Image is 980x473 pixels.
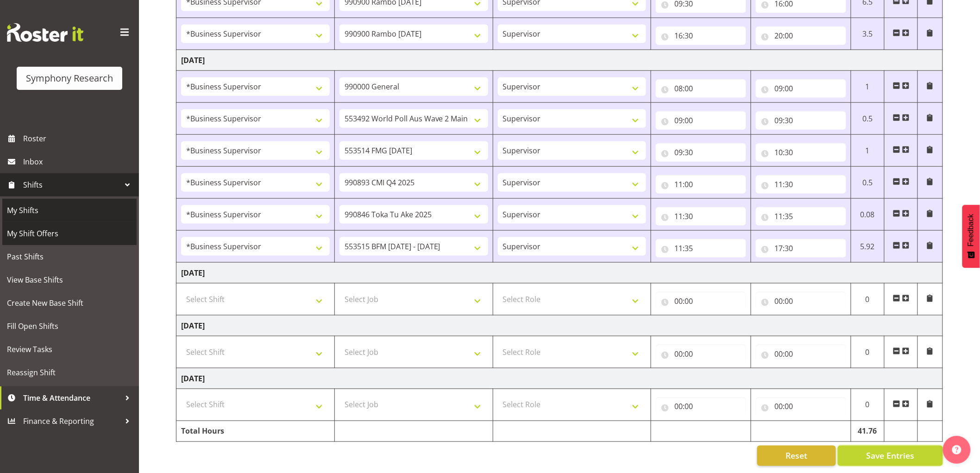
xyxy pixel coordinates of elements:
[656,207,746,226] input: Click to select...
[756,397,846,416] input: Click to select...
[23,414,120,428] span: Finance & Reporting
[176,315,943,336] td: [DATE]
[967,214,975,246] span: Feedback
[7,366,132,379] span: Reassign Shift
[656,175,746,194] input: Click to select...
[7,250,132,264] span: Past Shifts
[2,245,137,268] a: Past Shifts
[756,207,846,226] input: Click to select...
[2,222,137,245] a: My Shift Offers
[656,292,746,310] input: Click to select...
[851,389,885,421] td: 0
[656,345,746,363] input: Click to select...
[756,175,846,194] input: Click to select...
[656,397,746,416] input: Click to select...
[26,71,113,85] div: Symphony Research
[176,50,943,71] td: [DATE]
[176,421,335,442] td: Total Hours
[756,143,846,162] input: Click to select...
[176,368,943,389] td: [DATE]
[757,446,836,466] button: Reset
[851,421,885,442] td: 41.76
[756,79,846,98] input: Click to select...
[851,336,885,368] td: 0
[851,18,885,50] td: 3.5
[756,111,846,130] input: Click to select...
[656,26,746,45] input: Click to select...
[2,315,137,338] a: Fill Open Shifts
[785,450,807,462] span: Reset
[2,338,137,361] a: Review Tasks
[656,111,746,130] input: Click to select...
[7,342,132,356] span: Review Tasks
[851,135,885,167] td: 1
[656,79,746,98] input: Click to select...
[23,178,120,192] span: Shifts
[176,263,943,284] td: [DATE]
[838,446,943,466] button: Save Entries
[2,268,137,291] a: View Base Shifts
[2,361,137,384] a: Reassign Shift
[756,26,846,45] input: Click to select...
[756,292,846,310] input: Click to select...
[851,199,885,231] td: 0.08
[866,450,914,462] span: Save Entries
[756,345,846,363] input: Click to select...
[851,231,885,263] td: 5.92
[7,273,132,287] span: View Base Shifts
[851,284,885,315] td: 0
[7,319,132,333] span: Fill Open Shifts
[7,227,132,240] span: My Shift Offers
[952,445,961,454] img: help-xxl-2.png
[851,167,885,199] td: 0.5
[7,296,132,310] span: Create New Base Shift
[656,239,746,258] input: Click to select...
[656,143,746,162] input: Click to select...
[851,103,885,135] td: 0.5
[7,203,132,217] span: My Shifts
[756,239,846,258] input: Click to select...
[2,199,137,222] a: My Shifts
[2,291,137,315] a: Create New Base Shift
[23,132,134,145] span: Roster
[962,205,980,268] button: Feedback - Show survey
[23,155,134,169] span: Inbox
[851,71,885,103] td: 1
[23,391,120,405] span: Time & Attendance
[7,23,83,42] img: Rosterit website logo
